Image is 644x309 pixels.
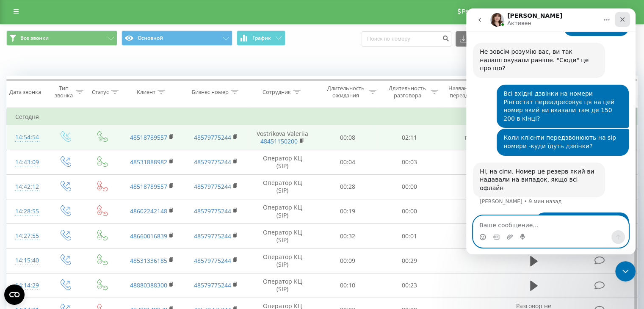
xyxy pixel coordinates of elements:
td: Оператор КЦ (SIP) [248,199,317,223]
td: 00:08 [317,125,379,150]
a: 48602242148 [130,207,167,215]
td: Оператор КЦ (SIP) [248,224,317,248]
div: Клиент [137,88,155,96]
span: Реферальная программа [462,8,531,15]
td: main [440,125,504,150]
td: 00:28 [317,174,379,199]
textarea: Ваше сообщение... [7,207,162,222]
td: 00:29 [379,248,440,273]
td: Оператор КЦ (SIP) [248,248,317,273]
td: 02:11 [379,125,440,150]
a: 48518789557 [130,133,167,141]
a: 48518789557 [130,182,167,190]
span: Выход [615,8,633,15]
button: Отправить сообщение… [145,222,159,235]
td: Оператор КЦ (SIP) [248,174,317,199]
div: [DEMOGRAPHIC_DATA] всеВибачтеЯ не так зрозуміла [69,204,163,239]
div: Статус [92,88,109,96]
button: Экспорт [456,31,501,47]
td: 00:03 [379,150,440,174]
div: Бизнес номер [192,88,229,96]
button: Средство выбора GIF-файла [27,225,33,232]
a: 48579775244 [194,281,231,289]
td: 00:01 [379,224,440,248]
a: 48579775244 [194,257,231,265]
a: 48880388300 [130,281,167,289]
div: Тип звонка [53,85,73,99]
td: 00:00 [379,174,440,199]
div: Дата звонка [9,88,41,96]
td: Vostrikova Valeriia [248,125,317,150]
span: Все звонки [20,35,49,41]
td: 00:32 [317,224,379,248]
span: Настройки профиля [546,8,601,15]
button: Open CMP widget [4,284,25,305]
td: 00:23 [379,273,440,298]
a: 48579775244 [194,232,231,240]
iframe: Intercom live chat [615,261,636,281]
td: 00:04 [317,150,379,174]
td: 00:09 [317,248,379,273]
a: 48579775244 [194,182,231,190]
a: 48660016839 [130,232,167,240]
button: Основной [122,30,232,46]
div: Сотрудник [263,88,291,96]
td: 00:10 [317,273,379,298]
div: Lqvostrikova говорит… [7,204,163,249]
div: Длительность разговора [386,85,428,99]
td: 00:00 [379,199,440,223]
button: График [237,30,285,46]
a: 48531336185 [130,257,167,265]
div: Название схемы переадресации [448,85,492,99]
a: 48579775244 [194,158,231,166]
input: Поиск по номеру [362,31,451,47]
div: 14:43:09 [15,154,38,171]
button: Средство выбора эмодзи [13,225,20,232]
a: 48451150200 [260,137,298,145]
td: 00:19 [317,199,379,223]
div: 14:14:29 [15,277,38,294]
td: Оператор КЦ (SIP) [248,273,317,298]
div: 14:27:55 [15,228,38,244]
a: 48579775244 [194,133,231,141]
td: Оператор КЦ (SIP) [248,150,317,174]
div: 14:42:12 [15,179,38,195]
button: Добавить вложение [40,225,47,232]
div: 14:15:40 [15,252,38,269]
td: Сегодня [7,108,638,125]
div: 14:28:55 [15,203,38,220]
iframe: Intercom live chat [466,8,636,254]
button: Все звонки [6,30,117,46]
button: Start recording [54,225,61,232]
div: 14:54:54 [15,129,38,146]
a: 48579775244 [194,207,231,215]
div: Длительность ожидания [325,85,367,99]
a: 48531888982 [130,158,167,166]
span: График [252,35,271,41]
